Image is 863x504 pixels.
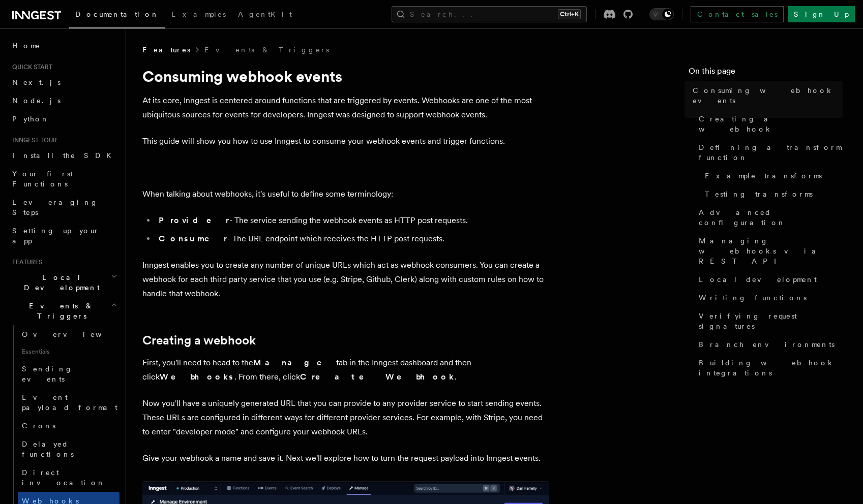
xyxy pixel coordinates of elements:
a: Example transforms [701,167,843,185]
span: Local development [699,274,817,285]
strong: Provider [159,215,229,225]
span: Events & Triggers [8,301,111,321]
span: Python [12,115,49,123]
span: Verifying request signatures [699,311,843,331]
strong: Manage [253,358,336,367]
span: Advanced configuration [699,207,843,228]
span: Sending events [22,365,73,383]
p: When talking about webhooks, it's useful to define some terminology: [142,187,549,201]
a: Creating a webhook [695,110,843,138]
a: Testing transforms [701,185,843,203]
a: Install the SDK [8,146,120,165]
a: Verifying request signatures [695,307,843,335]
span: Branch environments [699,339,835,350]
a: Contact sales [691,6,784,22]
a: Examples [165,3,232,27]
span: Creating a webhook [699,114,843,134]
a: Home [8,37,120,55]
a: Branch environments [695,335,843,354]
span: Delayed functions [22,440,74,458]
a: Advanced configuration [695,203,843,232]
span: Testing transforms [705,189,813,199]
span: AgentKit [238,10,292,18]
span: Building webhook integrations [699,358,843,378]
span: Writing functions [699,293,807,303]
span: Examples [171,10,226,18]
a: Delayed functions [18,435,120,463]
span: Node.js [12,97,61,105]
a: Crons [18,417,120,435]
a: Local development [695,270,843,289]
a: Building webhook integrations [695,354,843,382]
span: Direct invocation [22,468,105,487]
span: Home [12,41,41,51]
span: Features [8,258,42,266]
h4: On this page [689,65,843,81]
a: Next.js [8,73,120,91]
button: Search...Ctrl+K [392,6,587,22]
span: Consuming webhook events [693,85,843,106]
span: Documentation [75,10,159,18]
span: Next.js [12,78,61,86]
span: Crons [22,422,55,430]
span: Install the SDK [12,151,117,160]
a: Node.js [8,91,120,110]
a: Documentation [69,3,165,28]
button: Local Development [8,268,120,297]
p: This guide will show you how to use Inngest to consume your webhook events and trigger functions. [142,134,549,148]
span: Quick start [8,63,52,71]
kbd: Ctrl+K [558,9,581,19]
span: Overview [22,330,127,338]
a: Events & Triggers [204,45,329,55]
p: Now you'll have a uniquely generated URL that you can provide to any provider service to start se... [142,396,549,439]
a: Event payload format [18,388,120,417]
button: Toggle dark mode [649,8,674,20]
span: Managing webhooks via REST API [699,236,843,266]
span: Setting up your app [12,227,100,245]
p: First, you'll need to head to the tab in the Inngest dashboard and then click . From there, click . [142,356,549,384]
a: Overview [18,325,120,343]
span: Features [142,45,190,55]
a: Sending events [18,360,120,388]
strong: Consumer [159,234,227,243]
li: - The service sending the webhook events as HTTP post requests. [156,213,549,228]
a: Managing webhooks via REST API [695,232,843,270]
strong: Create Webhook [300,372,455,382]
span: Defining a transform function [699,142,843,163]
a: Defining a transform function [695,138,843,167]
a: Sign Up [788,6,855,22]
a: Your first Functions [8,165,120,193]
a: Consuming webhook events [689,81,843,110]
span: Inngest tour [8,136,57,144]
a: Direct invocation [18,463,120,492]
p: At its core, Inngest is centered around functions that are triggered by events. Webhooks are one ... [142,93,549,122]
span: Leveraging Steps [12,198,98,216]
a: Writing functions [695,289,843,307]
strong: Webhooks [160,372,234,382]
span: Event payload format [22,393,117,412]
span: Example transforms [705,171,822,181]
li: - The URL endpoint which receives the HTTP post requests. [156,232,549,246]
p: Give your webhook a name and save it. Next we'll explore how to turn the request payload into Inn... [142,451,549,465]
a: Python [8,110,120,128]
a: Setting up your app [8,222,120,250]
h1: Consuming webhook events [142,67,549,85]
span: Local Development [8,272,111,293]
a: AgentKit [232,3,298,27]
button: Events & Triggers [8,297,120,325]
p: Inngest enables you to create any number of unique URLs which act as webhook consumers. You can c... [142,258,549,301]
a: Leveraging Steps [8,193,120,222]
span: Your first Functions [12,170,73,188]
a: Creating a webhook [142,333,256,348]
span: Essentials [18,343,120,360]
